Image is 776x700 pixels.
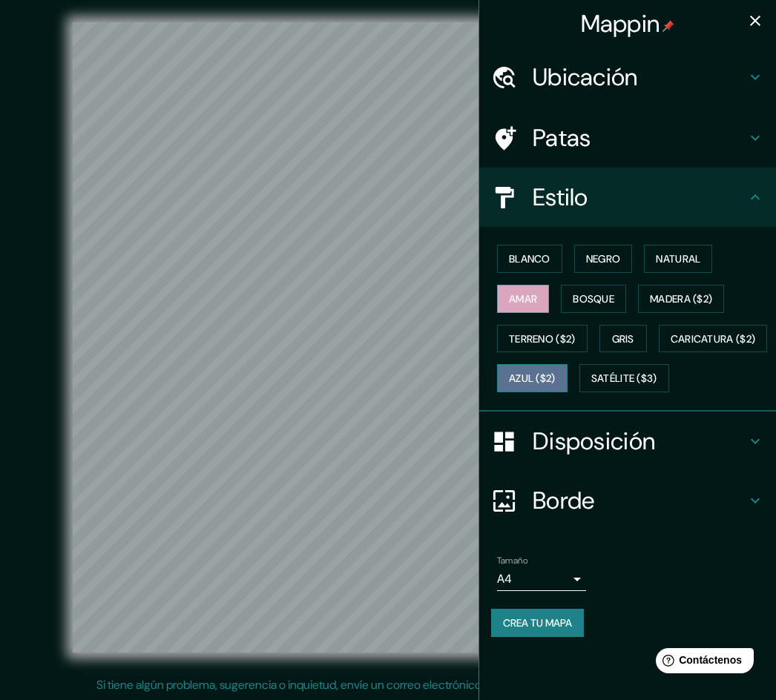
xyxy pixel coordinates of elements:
button: Negro [574,245,633,273]
canvas: Mapa [73,22,703,653]
font: A4 [497,571,512,587]
div: A4 [497,567,586,591]
font: Borde [533,485,595,516]
button: Gris [599,325,647,353]
button: Terreno ($2) [497,325,588,353]
font: Ubicación [533,62,638,93]
button: Caricatura ($2) [659,325,768,353]
font: Satélite ($3) [591,372,657,386]
font: Negro [586,252,621,265]
font: Madera ($2) [650,292,712,306]
font: Azul ($2) [509,372,556,386]
font: Patas [533,122,591,153]
font: Amar [509,292,537,306]
font: Mappin [581,8,660,39]
div: Borde [479,471,776,530]
button: Natural [644,245,712,273]
button: Crea tu mapa [491,609,584,637]
font: Tamaño [497,555,527,567]
font: Blanco [509,252,550,265]
button: Amar [497,285,549,313]
font: Natural [656,252,700,265]
font: Estilo [533,182,588,213]
button: Madera ($2) [638,285,724,313]
button: Azul ($2) [497,364,568,392]
iframe: Lanzador de widgets de ayuda [644,642,760,684]
font: Terreno ($2) [509,332,576,346]
img: pin-icon.png [662,20,674,32]
button: Bosque [561,285,626,313]
font: Si tiene algún problema, sugerencia o inquietud, envíe un correo electrónico a [96,677,490,693]
font: Crea tu mapa [503,616,572,630]
button: Satélite ($3) [579,364,669,392]
font: Gris [612,332,634,346]
font: Bosque [573,292,614,306]
button: Blanco [497,245,562,273]
div: Disposición [479,412,776,471]
div: Estilo [479,168,776,227]
font: Caricatura ($2) [671,332,756,346]
font: Disposición [533,426,655,457]
div: Patas [479,108,776,168]
div: Ubicación [479,47,776,107]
